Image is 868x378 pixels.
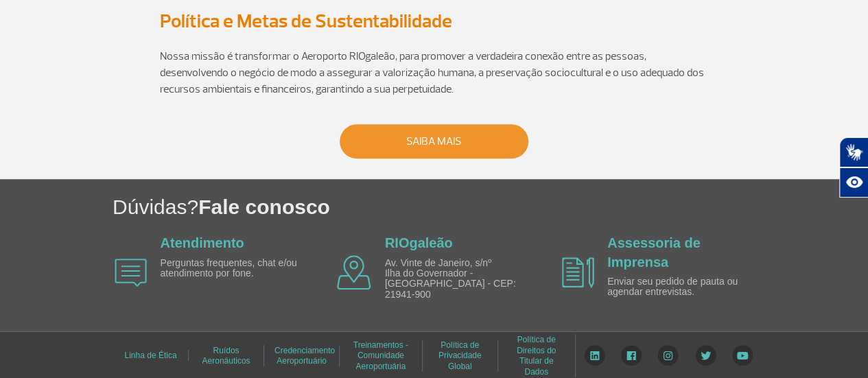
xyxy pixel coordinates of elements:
img: airplane icon [115,259,147,287]
img: airplane icon [562,257,594,288]
a: Atendimento [161,235,244,250]
img: Instagram [657,345,679,366]
h3: Política e Metas de Sustentabilidade [160,11,709,32]
p: Perguntas frequentes, chat e/ou atendimento por fone. [161,258,318,279]
a: Ruídos Aeronáuticos [202,341,250,370]
div: Plugin de acessibilidade da Hand Talk. [839,137,868,198]
a: Saiba mais [340,124,528,158]
img: Facebook [621,345,642,366]
button: Abrir recursos assistivos. [839,167,868,198]
a: Treinamentos - Comunidade Aeroportuária [353,335,408,376]
p: Enviar seu pedido de pauta ou agendar entrevistas. [607,276,765,298]
img: airplane icon [337,255,371,290]
a: Política de Privacidade Global [438,335,482,376]
img: Twitter [695,345,716,366]
a: Linha de Ética [124,346,176,365]
a: Assessoria de Imprensa [607,235,701,269]
img: LinkedIn [584,345,605,366]
p: Av. Vinte de Janeiro, s/nº Ilha do Governador - [GEOGRAPHIC_DATA] - CEP: 21941-900 [385,258,543,300]
a: RIOgaleão [385,235,453,250]
h1: Dúvidas? [113,193,868,221]
button: Abrir tradutor de língua de sinais. [839,137,868,167]
img: YouTube [732,345,753,366]
span: Fale conosco [198,196,330,218]
a: Credenciamento Aeroportuário [274,341,335,370]
p: Nossa missão é transformar o Aeroporto RIOgaleão, para promover a verdadeira conexão entre as pes... [160,32,709,97]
